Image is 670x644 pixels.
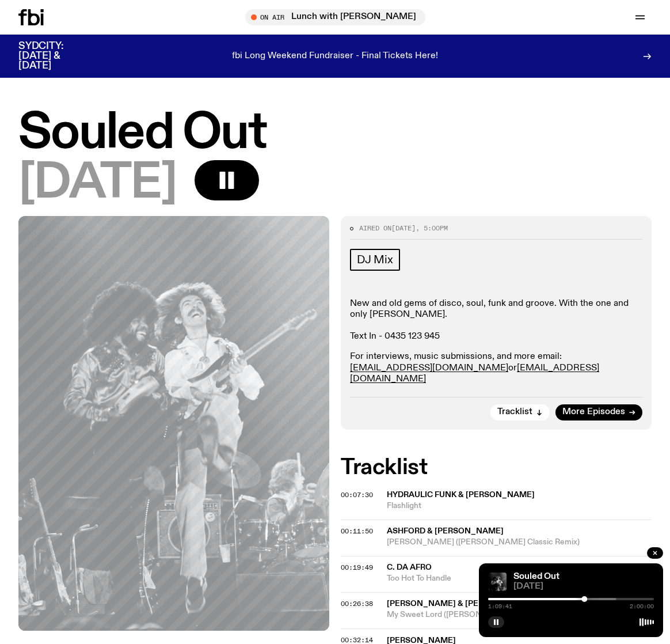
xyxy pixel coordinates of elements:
button: 00:32:14 [341,637,373,643]
button: 00:26:38 [341,601,373,607]
span: Hydraulic Funk & [PERSON_NAME] [387,491,535,499]
p: New and old gems of disco, soul, funk and groove. With the one and only [PERSON_NAME]. Text In - ... [350,298,642,343]
span: 1:09:41 [488,604,512,609]
a: More Episodes [555,404,642,421]
span: [DATE] [391,223,416,233]
span: [PERSON_NAME] ([PERSON_NAME] Classic Remix) [387,537,652,548]
span: 00:11:50 [341,526,373,536]
span: 00:19:49 [341,563,373,572]
span: My Sweet Lord ([PERSON_NAME] Cover) [387,609,652,620]
h2: Tracklist [341,457,652,478]
span: Ashford & [PERSON_NAME] [387,527,504,535]
span: DJ Mix [357,253,393,266]
span: C. Da Afro [387,563,432,571]
a: [EMAIL_ADDRESS][DOMAIN_NAME] [350,363,599,384]
h1: Souled Out [18,110,652,157]
span: More Episodes [562,408,625,416]
span: [DATE] [513,582,654,591]
span: [PERSON_NAME] & [PERSON_NAME] [387,600,534,608]
p: For interviews, music submissions, and more email: or [350,351,642,385]
a: DJ Mix [350,249,400,271]
p: fbi Long Weekend Fundraiser - Final Tickets Here! [232,51,438,62]
span: Too Hot To Handle [387,573,652,584]
button: On AirLunch with [PERSON_NAME] [245,9,425,25]
button: 00:11:50 [341,528,373,535]
button: 00:19:49 [341,565,373,571]
span: 00:07:30 [341,490,373,499]
button: 00:07:30 [341,492,373,498]
button: Tracklist [490,404,550,421]
h3: SYDCITY: [DATE] & [DATE] [18,41,92,71]
span: Tracklist [497,408,532,416]
span: 00:26:38 [341,599,373,608]
span: Flashlight [387,501,652,512]
a: [EMAIL_ADDRESS][DOMAIN_NAME] [350,363,508,373]
span: 2:00:00 [630,604,654,609]
span: Aired on [359,223,391,233]
a: Souled Out [513,572,559,581]
span: [DATE] [18,160,176,207]
span: , 5:00pm [416,223,448,233]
